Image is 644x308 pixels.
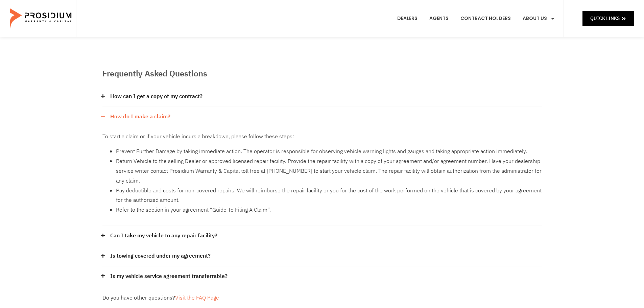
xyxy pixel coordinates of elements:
[582,11,634,26] a: Quick Links
[175,294,219,302] a: Visit the FAQ Page
[102,266,542,287] div: Is my vehicle service agreement transferrable?
[102,132,542,142] p: To start a claim or if your vehicle incurs a breakdown, please follow these steps:
[110,112,170,122] a: How do I make a claim?
[455,6,516,31] a: Contract Holders
[102,226,542,246] div: Can I take my vehicle to any repair facility?
[110,231,217,241] a: Can I take my vehicle to any repair facility?
[116,205,542,215] li: Refer to the section in your agreement “Guide To Filing A Claim”.
[518,6,560,31] a: About Us
[392,6,560,31] nav: Menu
[102,68,542,80] h2: Frequently Asked Questions
[590,14,620,23] span: Quick Links
[102,107,542,127] div: How do I make a claim?
[102,246,542,266] div: Is towing covered under my agreement?
[116,157,542,186] li: Return Vehicle to the selling Dealer or approved licensed repair facility. Provide the repair fac...
[102,127,542,226] div: How do I make a claim?
[102,87,542,107] div: How can I get a copy of my contract?
[102,293,542,303] div: Do you have other questions?
[110,251,211,261] a: Is towing covered under my agreement?
[424,6,454,31] a: Agents
[110,271,228,281] a: Is my vehicle service agreement transferrable?
[162,1,183,6] span: Last Name
[392,6,423,31] a: Dealers
[110,92,202,101] a: How can I get a copy of my contract?
[116,147,542,157] li: Prevent Further Damage by taking immediate action. The operator is responsible for observing vehi...
[116,186,542,206] li: Pay deductible and costs for non-covered repairs. We will reimburse the repair facility or you fo...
